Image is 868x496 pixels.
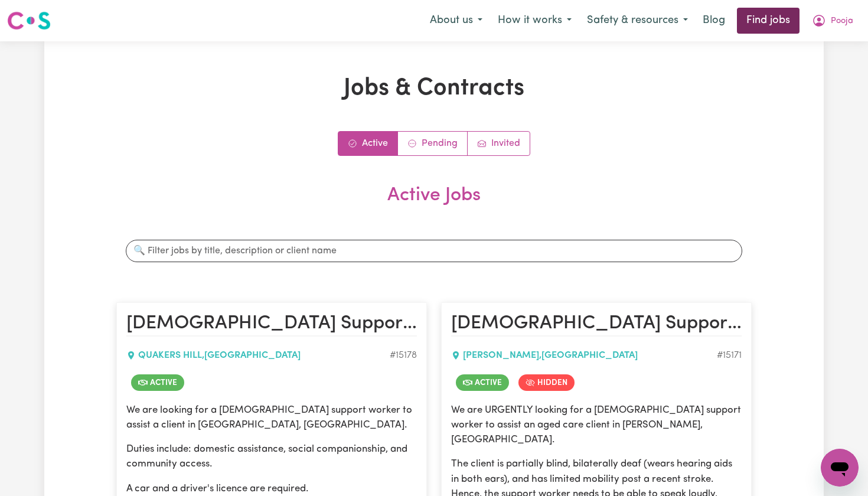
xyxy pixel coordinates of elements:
[126,403,417,432] p: We are looking for a [DEMOGRAPHIC_DATA] support worker to assist a client in [GEOGRAPHIC_DATA], [...
[456,374,509,391] span: Job is active
[7,7,51,34] a: Careseekers logo
[116,74,752,103] h1: Jobs & Contracts
[7,10,51,31] img: Careseekers logo
[451,403,742,448] p: We are URGENTLY looking for a [DEMOGRAPHIC_DATA] support worker to assist an aged care client in ...
[579,8,696,33] button: Safety & resources
[737,8,800,34] a: Find jobs
[126,481,417,496] p: A car and a driver's licence are required.
[717,348,742,363] div: Job ID #15171
[696,8,732,34] a: Blog
[131,374,184,391] span: Job is active
[490,8,579,33] button: How it works
[398,132,468,155] a: Contracts pending review
[126,348,390,363] div: QUAKERS HILL , [GEOGRAPHIC_DATA]
[116,184,752,226] h2: Active Jobs
[821,449,859,487] iframe: Button to launch messaging window
[126,312,417,336] h2: Female Support Worker Needed In Quakers Hill, NSW
[126,240,742,262] input: 🔍 Filter jobs by title, description or client name
[390,348,417,363] div: Job ID #15178
[804,8,861,33] button: My Account
[422,8,490,33] button: About us
[338,132,398,155] a: Active jobs
[468,132,530,155] a: Job invitations
[126,442,417,471] p: Duties include: domestic assistance, social companionship, and community access.
[831,15,853,28] span: Pooja
[451,312,742,336] h2: Female Support Worker Needed In Russell Lea, NSW
[451,348,717,363] div: [PERSON_NAME] , [GEOGRAPHIC_DATA]
[518,374,575,391] span: Job is hidden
